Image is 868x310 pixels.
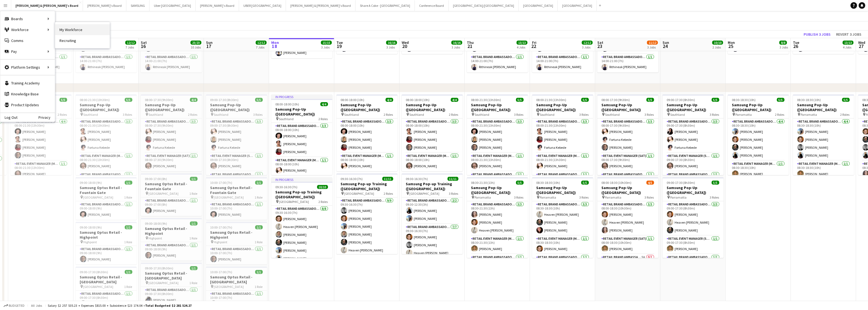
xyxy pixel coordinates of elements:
[341,177,363,181] span: 09:30-16:30 (7h)
[336,174,398,254] div: 09:30-16:30 (7h)11/11Samsung Pop-up Training ([GEOGRAPHIC_DATA]) [GEOGRAPHIC_DATA]2 RolesRETAIL B...
[597,153,658,171] app-card-role: RETAIL Event Manager (Sat)1/108:00-17:30 (9h30m)[PERSON_NAME]
[83,285,114,289] span: [GEOGRAPHIC_DATA]
[793,95,854,175] app-job-card: 08:30-18:30 (10h)5/5Samsung Pop-Up ([GEOGRAPHIC_DATA]) Parramatta2 RolesRETAIL Brand Ambassador (...
[141,40,147,45] span: Sat
[580,195,589,199] span: 3 Roles
[663,171,724,190] app-card-role: RETAIL Brand Ambassador ([DATE])1/1
[124,240,132,244] span: 1 Role
[597,102,658,112] h3: Samsung Pop-Up ([GEOGRAPHIC_DATA])
[467,95,528,175] app-job-card: 08:00-21:30 (13h30m)5/5Samsung Pop-Up ([GEOGRAPHIC_DATA]) Southland3 RolesRETAIL Brand Ambassador...
[83,195,114,199] span: [GEOGRAPHIC_DATA]
[712,98,719,102] span: 5/5
[532,95,593,175] app-job-card: 08:00-21:30 (13h30m)5/5Samsung Pop-Up ([GEOGRAPHIC_DATA]) Southland3 RolesRETAIL Brand Ambassador...
[384,192,393,196] span: 2 Roles
[279,117,294,121] span: Southland
[206,102,267,112] h3: Samsung Pop-Up ([GEOGRAPHIC_DATA])
[206,95,267,175] app-job-card: 09:00-17:30 (8h30m)5/5Samsung Pop-Up ([GEOGRAPHIC_DATA]) Southland3 RolesRETAIL Brand Ambassador ...
[149,236,162,240] span: Highpoint
[471,181,495,185] span: 08:30-21:30 (13h)
[271,95,332,175] app-job-card: In progress08:00-18:00 (10h)4/4Samsung Pop-Up ([GEOGRAPHIC_DATA]) Southland2 RolesRETAIL Brand Am...
[206,177,267,220] div: 10:00-17:00 (7h)1/1Samsung Optus Retail - Fountain Gate [GEOGRAPHIC_DATA]1 RoleRETAIL Brand Ambas...
[141,174,202,216] app-job-card: 09:00-17:00 (8h)1/1Samsung Optus Retail - Fountain Gate [GEOGRAPHIC_DATA]1 RoleRETAIL Brand Ambas...
[532,118,593,153] app-card-role: RETAIL Brand Ambassador (Mon - Fri)3/308:00-21:30 (13h30m)[PERSON_NAME][PERSON_NAME]Fortuna Kebede
[532,171,593,190] app-card-role: RETAIL Brand Ambassador (Mon - Fri)1/1
[145,266,174,270] span: 09:00-17:30 (8h30m)
[276,102,299,106] span: 08:00-18:00 (10h)
[449,113,458,117] span: 2 Roles
[728,161,789,179] app-card-role: RETAIL Event Manager (Mon - Fri)1/108:30-18:30 (10h)[PERSON_NAME]
[536,98,566,102] span: 08:00-21:30 (13h30m)
[188,113,198,117] span: 2 Roles
[467,236,528,254] app-card-role: RETAIL Event Manager (Mon - Fri)1/108:30-21:30 (13h)[PERSON_NAME]
[581,98,589,102] span: 5/5
[271,206,332,279] app-card-role: RETAIL Brand Ambassador (Mon - Fri)8/809:30-16:30 (7h)[PERSON_NAME]Heaven [PERSON_NAME][PERSON_NA...
[597,118,658,153] app-card-role: RETAIL Brand Ambassador ([DATE])3/308:00-17:30 (9h30m)[PERSON_NAME]Fortuna Kebede[PERSON_NAME]
[145,98,174,102] span: 08:00-17:30 (9h30m)
[728,102,789,112] h3: Samsung Pop-Up ([GEOGRAPHIC_DATA])
[206,118,267,153] app-card-role: RETAIL Brand Ambassador ([DATE])3/309:00-17:30 (8h30m)[PERSON_NAME][PERSON_NAME]Fortuna Kebede
[532,40,536,45] span: Fri
[344,113,359,117] span: Southland
[663,102,724,112] h3: Samsung Pop-Up ([GEOGRAPHIC_DATA])
[149,281,179,285] span: [GEOGRAPHIC_DATA]
[214,285,244,289] span: [GEOGRAPHIC_DATA]
[80,270,108,274] span: 09:00-17:30 (8h30m)
[76,177,137,220] app-job-card: 09:00-18:00 (9h)1/1Samsung Optus Retail - Fountain Gate [GEOGRAPHIC_DATA]1 RoleRETAIL Brand Ambas...
[532,254,593,273] app-card-role: RETAIL Brand Ambassador (Mon - Fri)1/1
[519,0,558,11] button: [GEOGRAPHIC_DATA]
[402,102,463,112] h3: Samsung Pop-Up ([GEOGRAPHIC_DATA])
[663,236,724,254] app-card-role: RETAIL Event Manager (Sun)1/109:00-17:30 (8h30m)[PERSON_NAME]
[206,291,267,309] app-card-role: RETAIL Brand Ambassador ([DATE])1/110:00-17:00 (7h)[PERSON_NAME]
[80,98,110,102] span: 08:00-21:30 (13h30m)
[141,181,202,191] h3: Samsung Optus Retail - Fountain Gate
[801,31,833,38] button: Publish 3 jobs
[10,161,71,179] app-card-role: RETAIL Event Manager (Mon - Fri)1/108:00-21:30 (13h30m)[PERSON_NAME]
[467,177,528,258] app-job-card: 08:30-21:30 (13h)5/5Samsung Pop-Up ([GEOGRAPHIC_DATA]) Parramatta3 RolesRETAIL Brand Ambassador (...
[83,240,97,244] span: Highpoint
[141,118,202,153] app-card-role: RETAIL Brand Ambassador ([DATE])3/308:00-17:30 (9h30m)[PERSON_NAME][PERSON_NAME]Fortuna Kebede
[11,0,83,11] button: [PERSON_NAME] & [PERSON_NAME]'s Board
[76,275,137,284] h3: Samsung Optus Retail - [GEOGRAPHIC_DATA]
[145,221,167,226] span: 09:00-18:00 (9h)
[532,54,593,72] app-card-role: RETAIL Brand Ambassador (Mon - Fri)1/114:00-21:00 (7h)Rithineak [PERSON_NAME]
[406,98,430,102] span: 08:00-18:00 (10h)
[76,222,137,265] app-job-card: 09:00-18:00 (9h)1/1Samsung Optus Retail - Highpoint Highpoint1 RoleRETAIL Brand Ambassador (Mon -...
[0,13,55,24] div: Boards
[402,224,463,290] app-card-role: RETAIL Brand Ambassador (Mon - Fri)7/709:30-16:30 (7h)[PERSON_NAME][PERSON_NAME]Heaven [PERSON_NAME]
[336,40,343,45] span: Tue
[214,195,244,199] span: [GEOGRAPHIC_DATA]
[210,181,232,185] span: 10:00-17:00 (7h)
[206,171,267,190] app-card-role: RETAIL Brand Ambassador ([DATE])1/1
[76,95,137,175] app-job-card: 08:00-21:30 (13h30m)5/5Samsung Pop-Up ([GEOGRAPHIC_DATA]) Southland3 RolesRETAIL Brand Ambassador...
[141,153,202,171] app-card-role: RETAIL Event Manager (Sat)1/108:00-17:30 (9h30m)[PERSON_NAME]
[597,95,658,175] app-job-card: 08:00-17:30 (9h30m)5/5Samsung Pop-Up ([GEOGRAPHIC_DATA]) Southland3 RolesRETAIL Brand Ambassador ...
[125,181,132,185] span: 1/1
[467,254,528,273] app-card-role: RETAIL Brand Ambassador (Mon - Fri)1/1
[536,181,560,185] span: 08:30-18:30 (10h)
[126,0,150,11] button: SAMSUNG
[356,0,415,11] button: Share A Coke - [GEOGRAPHIC_DATA]
[663,95,724,175] app-job-card: 09:00-17:30 (8h30m)5/5Samsung Pop-Up ([GEOGRAPHIC_DATA]) Southland3 RolesRETAIL Brand Ambassador ...
[336,95,398,171] app-job-card: 08:00-18:00 (10h)4/4Samsung Pop-Up ([GEOGRAPHIC_DATA]) Southland2 RolesRETAIL Brand Ambassador (M...
[214,113,229,117] span: Southland
[580,113,589,117] span: 3 Roles
[76,291,137,309] app-card-role: RETAIL Brand Ambassador (Mon - Fri)1/109:00-17:30 (8h30m)[PERSON_NAME]
[597,177,658,258] app-job-card: 08:00-18:30 (10h30m)4/5Samsung Pop-Up ([GEOGRAPHIC_DATA]) Parramatta3 RolesRETAIL Brand Ambassado...
[271,177,332,258] app-job-card: In progress09:30-16:30 (7h)10/10Samsung Pop-up Training ([GEOGRAPHIC_DATA]) [GEOGRAPHIC_DATA]2 Ro...
[286,0,356,11] button: [PERSON_NAME] & [PERSON_NAME]'s Board
[190,266,198,270] span: 1/1
[449,0,519,11] button: [GEOGRAPHIC_DATA]/[GEOGRAPHIC_DATA]
[597,185,658,195] h3: Samsung Pop-Up ([GEOGRAPHIC_DATA])
[670,195,687,199] span: Parramatta
[149,113,163,117] span: Southland
[196,0,239,11] button: [PERSON_NAME]'s Board
[190,281,198,285] span: 1 Role
[0,24,55,35] div: Workforce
